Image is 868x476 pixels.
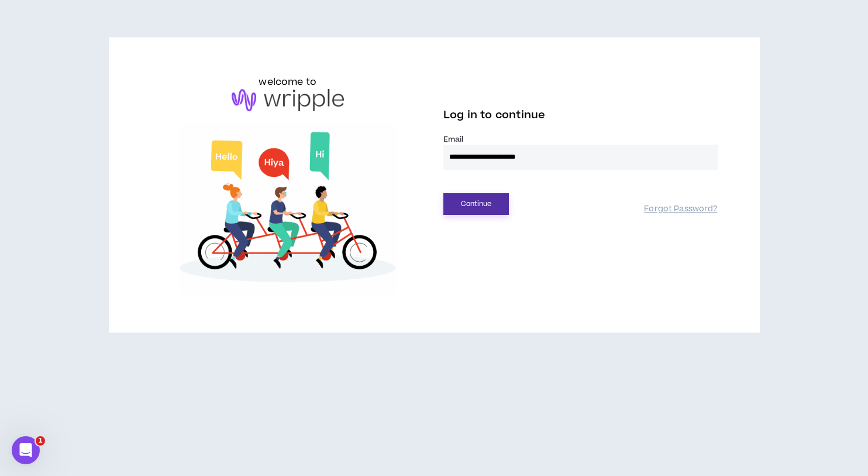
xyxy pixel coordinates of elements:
button: Continue [443,193,509,215]
span: Log in to continue [443,108,545,122]
img: logo-brand.png [232,89,344,111]
h6: welcome to [259,75,316,89]
span: 1 [36,436,45,446]
label: Email [443,134,718,145]
a: Forgot Password? [644,204,717,215]
img: Welcome to Wripple [151,123,425,296]
iframe: Intercom live chat [12,436,40,464]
